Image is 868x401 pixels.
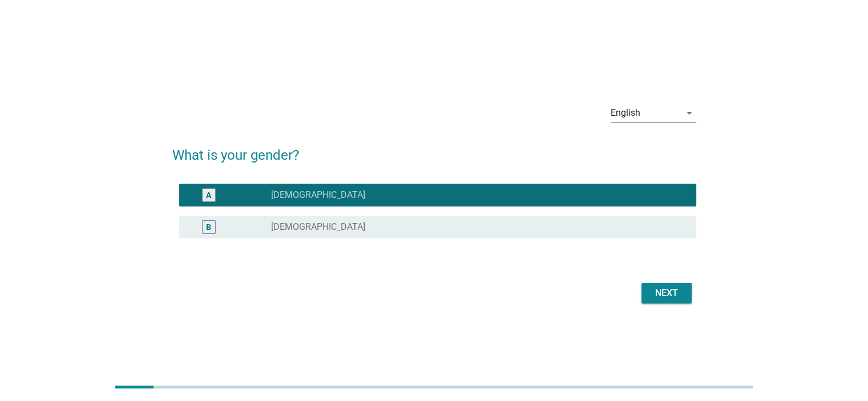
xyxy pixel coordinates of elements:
[206,189,211,201] div: A
[206,221,211,233] div: B
[683,106,696,120] i: arrow_drop_down
[611,108,640,118] div: English
[271,189,365,201] label: [DEMOGRAPHIC_DATA]
[271,221,365,233] label: [DEMOGRAPHIC_DATA]
[641,283,692,303] button: Next
[172,133,696,165] h2: What is your gender?
[651,286,683,300] div: Next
